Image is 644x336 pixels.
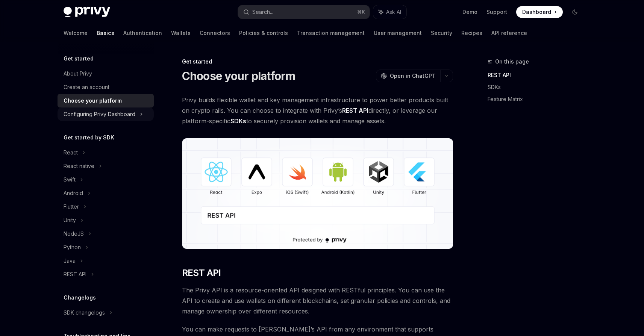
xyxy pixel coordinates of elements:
[64,162,94,171] div: React native
[386,8,401,16] span: Ask AI
[123,24,162,42] a: Authentication
[182,285,453,316] span: The Privy API is a resource-oriented API designed with RESTful principles. You can use the API to...
[64,243,81,252] div: Python
[64,24,88,42] a: Welcome
[182,69,295,83] h1: Choose your platform
[431,24,452,42] a: Security
[64,308,105,317] div: SDK changelogs
[64,148,78,157] div: React
[64,293,96,302] h5: Changelogs
[373,5,406,19] button: Ask AI
[97,24,114,42] a: Basics
[200,24,230,42] a: Connectors
[495,57,529,66] span: On this page
[357,9,365,15] span: ⌘ K
[374,24,422,42] a: User management
[64,229,84,238] div: NodeJS
[297,24,365,42] a: Transaction management
[64,202,79,211] div: Flutter
[238,5,370,19] button: Search...⌘K
[239,24,288,42] a: Policies & controls
[461,24,482,42] a: Recipes
[64,256,76,265] div: Java
[488,69,587,81] a: REST API
[182,138,453,249] img: images/Platform2.png
[182,95,453,126] span: Privy builds flexible wallet and key management infrastructure to power better products built on ...
[488,93,587,105] a: Feature Matrix
[171,24,191,42] a: Wallets
[64,216,76,225] div: Unity
[58,67,154,80] a: About Privy
[569,6,581,18] button: Toggle dark mode
[390,72,436,80] span: Open in ChatGPT
[64,54,94,63] h5: Get started
[342,107,368,114] strong: REST API
[64,270,86,279] div: REST API
[230,117,246,125] strong: SDKs
[58,80,154,94] a: Create an account
[488,81,587,93] a: SDKs
[486,8,507,16] a: Support
[516,6,563,18] a: Dashboard
[64,69,92,78] div: About Privy
[252,8,273,17] div: Search...
[462,8,477,16] a: Demo
[64,133,114,142] h5: Get started by SDK
[64,189,83,198] div: Android
[491,24,527,42] a: API reference
[64,96,122,105] div: Choose your platform
[182,58,453,65] div: Get started
[64,110,135,119] div: Configuring Privy Dashboard
[64,175,76,184] div: Swift
[64,83,109,92] div: Create an account
[182,267,221,279] span: REST API
[376,70,440,82] button: Open in ChatGPT
[58,94,154,107] a: Choose your platform
[522,8,551,16] span: Dashboard
[64,7,110,17] img: dark logo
